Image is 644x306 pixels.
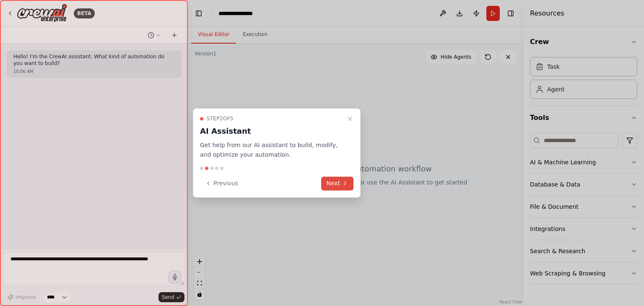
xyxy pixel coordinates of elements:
[200,140,343,160] p: Get help from our AI assistant to build, modify, and optimize your automation.
[321,176,353,190] button: Next
[200,125,343,137] h3: AI Assistant
[193,8,205,19] button: Hide left sidebar
[345,114,355,124] button: Close walkthrough
[207,115,234,122] span: Step 2 of 5
[200,176,243,190] button: Previous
